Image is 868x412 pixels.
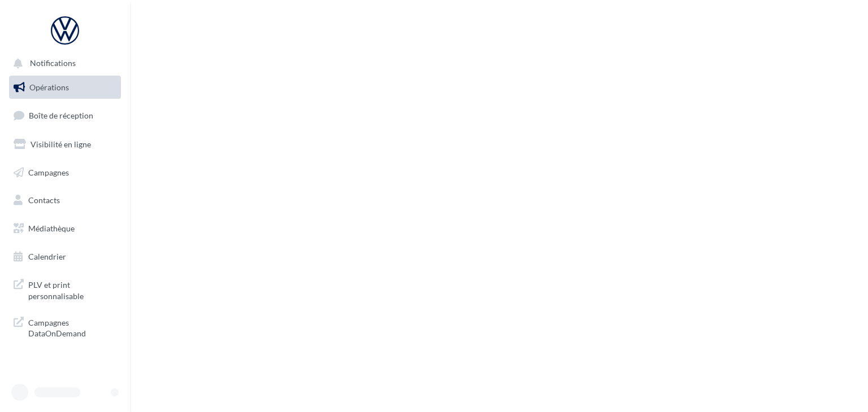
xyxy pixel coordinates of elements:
a: Calendrier [7,245,123,269]
a: Opérations [7,76,123,99]
span: Calendrier [28,252,66,261]
span: Notifications [30,59,76,68]
a: Boîte de réception [7,103,123,128]
span: Médiathèque [28,223,75,233]
span: PLV et print personnalisable [28,277,116,301]
span: Contacts [28,195,60,205]
span: Boîte de réception [29,111,93,120]
span: Opérations [29,82,69,92]
a: Campagnes [7,161,123,185]
a: Campagnes DataOnDemand [7,310,123,344]
span: Visibilité en ligne [31,139,91,149]
a: Visibilité en ligne [7,133,123,156]
span: Campagnes [28,167,69,177]
a: PLV et print personnalisable [7,273,123,306]
a: Médiathèque [7,217,123,240]
span: Campagnes DataOnDemand [28,315,116,339]
a: Contacts [7,189,123,212]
